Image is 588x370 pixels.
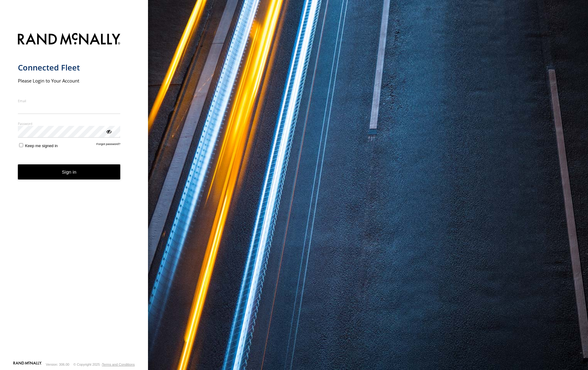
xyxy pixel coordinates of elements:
button: Sign in [18,164,121,179]
span: Keep me signed in [25,143,58,148]
div: © Copyright 2025 - [73,363,135,366]
input: Keep me signed in [19,143,23,147]
form: main [18,29,130,361]
label: Password [18,121,121,126]
h1: Connected Fleet [18,62,121,73]
div: ViewPassword [105,128,112,134]
img: Rand McNally [18,32,121,47]
a: Forgot password? [97,142,121,148]
div: Version: 306.00 [46,363,69,366]
h2: Please Login to Your Account [18,78,121,84]
label: Email [18,99,121,103]
a: Visit our Website [13,361,42,368]
a: Terms and Conditions [102,363,135,366]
